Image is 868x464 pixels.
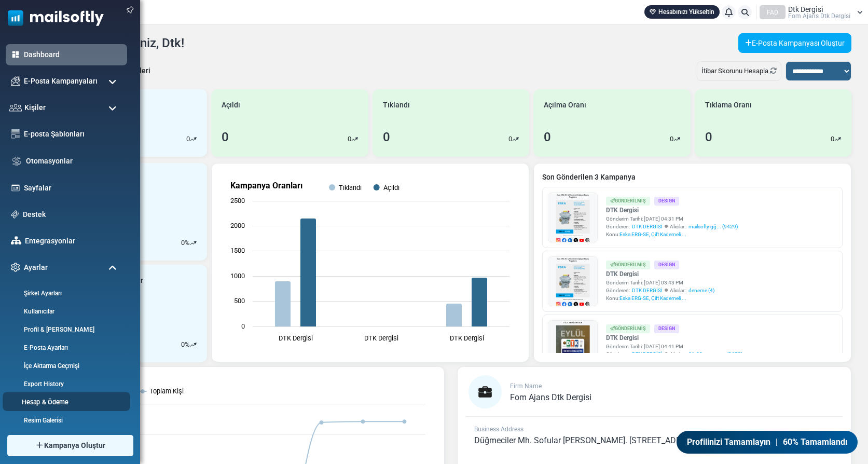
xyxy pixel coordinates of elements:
div: % [181,339,197,350]
div: Gönderim Tarihi: [DATE] 03:43 PM [606,279,714,286]
img: dashboard-icon-active.svg [11,50,20,59]
a: E-posta Şablonları [24,129,122,140]
a: Şirket Ayarları [6,289,125,298]
div: Design [654,324,679,333]
text: 0 [241,322,245,330]
span: Firm Name [510,383,542,390]
a: İçe Aktarma Geçmişi [6,361,125,371]
a: Profil & [PERSON_NAME] [6,325,125,334]
text: 2000 [230,222,245,229]
img: support-icon.svg [11,210,19,219]
a: Profilinizi Tamamlayın | 60% Tamamlandı [677,431,858,454]
span: Eska ERG-SE, Çift Kademeli Doğalgaz Basınç Regülatörü [61,6,297,35]
text: Tıklandı [339,184,362,192]
text: DTK Dergisi [279,334,313,342]
div: Gönderim Tarihi: [DATE] 04:41 PM [606,343,742,350]
text: 1500 [230,247,245,254]
p: 0 [181,339,185,350]
a: Otomasyonlar [26,156,122,167]
a: DTK Dergisi [606,269,714,279]
a: FAD Dtk Dergi̇si̇ Fom Ajans Dtk Dergi̇si̇ [760,5,863,19]
p: 0 [348,134,351,144]
span: 60% Tamamlandı [783,436,847,448]
span: Eska ERG-SE, Çift Kademeli ... [619,231,686,237]
span: DTK DERGİSİ [632,223,663,230]
a: E-Posta Ayarları [6,343,125,352]
img: email-templates-icon.svg [11,129,20,139]
span: Açılma Oranı [544,100,586,111]
span: E-Posta Kampanyaları [24,76,98,87]
text: 1000 [230,272,245,280]
p: 0 [186,134,190,144]
span: Dtk Dergi̇si̇ [788,6,823,13]
a: Sayfalar [24,183,122,194]
span: DTK DERGİSİ [632,286,663,294]
div: Gönderim Tarihi: [DATE] 04:31 PM [606,215,738,223]
div: 0 [544,128,551,146]
a: DTK Dergisi [606,206,738,215]
div: Gönderen: Alıcılar:: [606,223,738,230]
div: 0 [222,128,229,146]
a: Export History [6,379,125,389]
img: landing_pages.svg [11,183,20,193]
a: Fom Ajans Dtk Dergi̇si̇ [510,393,591,402]
a: Dashboard [24,49,122,60]
a: Son Gönderilen 3 Kampanya [542,172,843,183]
div: 0 [383,128,390,146]
span: Business Address [474,426,523,433]
span: EYLÜL SAYIMIZ YAYINDA! [110,6,249,19]
div: Gönderilmiş [606,324,650,333]
div: Design [654,197,679,206]
text: Kampanya Oranları [230,181,302,190]
div: Konu: [606,294,714,302]
span: Eska ERG-SE, Çift Kademeli ... [619,295,686,301]
span: Ayarlar [24,262,48,273]
div: 0 [705,128,712,146]
img: campaigns-icon.png [11,76,20,86]
svg: Kampanya Oranları [220,172,520,353]
span: Tıklama Oranı [705,100,752,111]
div: İtibar Skorunu Hesapla [697,61,781,81]
span: Profilinizi Tamamlayın [687,436,770,448]
div: Gönderen: Alıcılar:: [606,350,742,358]
span: Kampanya Oluştur [44,440,105,451]
div: Gönderilmiş [606,261,650,269]
div: Gönderilmiş [606,197,650,206]
a: E-Posta Kampanyası Oluştur [738,33,851,53]
a: Destek [23,209,122,220]
a: Hesabınızı Yükseltin [644,5,720,19]
span: Detaylı bilgi için üzerine tıklayınız [105,308,253,319]
span: Kişiler [24,102,46,113]
div: Design [654,261,679,269]
text: 500 [234,297,245,305]
a: Refresh Stats [768,67,777,75]
text: 2500 [230,197,245,204]
text: DTK Dergisi [450,334,484,342]
text: DTK Dergisi [364,334,398,342]
div: FAD [760,5,786,19]
div: % [181,238,197,248]
span: Fom Ajans Dtk Dergi̇si̇ [510,392,591,402]
text: Toplam Kişi [149,387,184,395]
a: deneme (4) [688,286,714,294]
text: Açıldı [383,184,399,192]
a: DTK Dergisi [606,333,742,343]
p: 0 [181,238,185,248]
p: 0 [670,134,673,144]
div: Konu: [606,230,738,238]
img: workflow.svg [11,155,22,167]
p: 0 [508,134,512,144]
span: Fom Ajans Dtk Dergi̇si̇ [788,13,850,19]
a: 01.08.son ma... (3675) [688,350,742,358]
span: Düğmeciler Mh. Sofular [PERSON_NAME]. [STREET_ADDRESS] [474,435,704,445]
a: Entegrasyonlar [25,236,122,247]
a: Hesap & Ödeme [3,397,127,407]
a: Kullanıcılar [6,307,125,316]
img: contacts-icon.svg [9,104,22,111]
p: 0 [831,134,834,144]
img: settings-icon.svg [11,263,20,272]
div: Gönderen: Alıcılar:: [606,286,714,294]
